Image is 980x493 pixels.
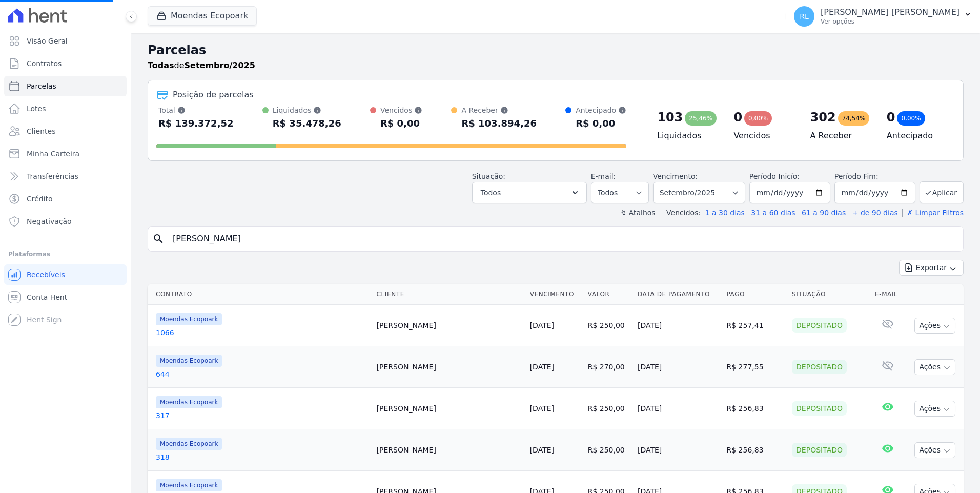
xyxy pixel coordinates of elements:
label: Situação: [472,172,505,180]
td: R$ 256,83 [723,429,788,471]
span: Minha Carteira [27,149,79,159]
span: Moendas Ecopoark [156,438,222,450]
a: Transferências [4,166,127,187]
a: 1 a 30 dias [705,209,745,217]
div: 103 [657,109,683,126]
div: Depositado [792,318,847,333]
th: Pago [723,284,788,305]
button: Todos [472,182,587,203]
button: Ações [914,401,955,417]
a: Crédito [4,189,127,209]
a: ✗ Limpar Filtros [902,209,964,217]
h4: Liquidados [657,130,717,142]
a: Minha Carteira [4,143,127,164]
p: [PERSON_NAME] [PERSON_NAME] [821,7,959,17]
th: Cliente [373,284,526,305]
span: Moendas Ecopoark [156,313,222,325]
h4: Antecipado [887,130,947,142]
span: Transferências [27,171,78,181]
strong: Todas [148,60,174,70]
span: Clientes [27,126,55,136]
td: [DATE] [634,305,723,346]
span: Conta Hent [27,292,67,302]
th: Situação [788,284,871,305]
a: 318 [156,452,369,462]
span: Negativação [27,216,72,227]
h4: A Receber [810,130,870,142]
span: Crédito [27,194,53,204]
p: Ver opções [821,17,959,26]
th: Valor [584,284,634,305]
span: Moendas Ecopoark [156,355,222,367]
span: Recebíveis [27,270,65,280]
a: Conta Hent [4,287,127,307]
a: Lotes [4,98,127,119]
span: Parcelas [27,81,56,91]
button: Moendas Ecopoark [148,6,257,26]
button: Ações [914,359,955,375]
div: 0,00% [897,111,925,126]
label: Período Fim: [834,171,915,182]
div: 0 [887,109,895,126]
td: [PERSON_NAME] [373,305,526,346]
a: [DATE] [530,321,554,330]
strong: Setembro/2025 [185,60,255,70]
div: 0,00% [744,111,772,126]
td: R$ 277,55 [723,346,788,388]
td: [PERSON_NAME] [373,429,526,471]
button: Ações [914,442,955,458]
div: 25,46% [685,111,717,126]
div: 0 [733,109,742,126]
div: 74,54% [838,111,870,126]
td: R$ 250,00 [584,305,634,346]
button: RL [PERSON_NAME] [PERSON_NAME] Ver opções [786,2,980,31]
div: Plataformas [8,248,122,260]
label: E-mail: [591,172,616,180]
td: R$ 270,00 [584,346,634,388]
div: R$ 0,00 [576,115,626,132]
span: Lotes [27,104,46,114]
th: Data de Pagamento [634,284,723,305]
a: + de 90 dias [852,209,898,217]
div: Posição de parcelas [173,89,254,101]
span: Moendas Ecopoark [156,396,222,408]
label: Vencimento: [653,172,698,180]
span: Visão Geral [27,36,68,46]
span: RL [800,13,809,20]
span: Contratos [27,58,62,69]
td: [DATE] [634,346,723,388]
a: [DATE] [530,363,554,371]
div: R$ 103.894,26 [461,115,537,132]
div: Total [158,105,234,115]
a: Parcelas [4,76,127,96]
div: Liquidados [273,105,341,115]
button: Ações [914,318,955,334]
label: Período Inicío: [749,172,800,180]
label: ↯ Atalhos [620,209,655,217]
td: R$ 256,83 [723,388,788,429]
th: E-mail [871,284,905,305]
span: Moendas Ecopoark [156,479,222,491]
a: 61 a 90 dias [802,209,846,217]
a: 317 [156,410,369,421]
a: 644 [156,369,369,379]
div: Depositado [792,401,847,416]
th: Contrato [148,284,373,305]
th: Vencimento [526,284,584,305]
a: Negativação [4,211,127,232]
a: Contratos [4,53,127,74]
td: R$ 250,00 [584,429,634,471]
button: Exportar [899,260,964,276]
td: [DATE] [634,388,723,429]
input: Buscar por nome do lote ou do cliente [167,229,959,249]
div: R$ 139.372,52 [158,115,234,132]
a: [DATE] [530,404,554,413]
span: Todos [481,187,501,199]
div: R$ 0,00 [380,115,422,132]
div: Vencidos [380,105,422,115]
div: Antecipado [576,105,626,115]
td: [DATE] [634,429,723,471]
label: Vencidos: [662,209,701,217]
div: 302 [810,109,836,126]
a: [DATE] [530,446,554,454]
